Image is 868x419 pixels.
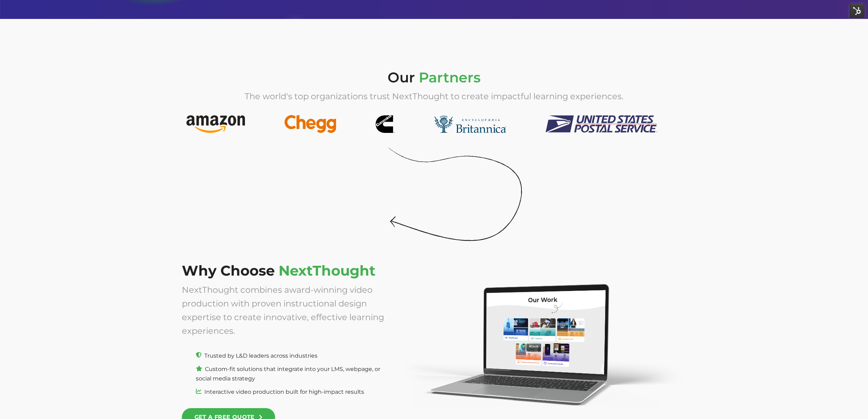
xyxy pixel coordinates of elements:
img: HubSpot Tools Menu Toggle [850,4,864,18]
span: Custom-fit solutions that integrate into your LMS, webpage, or social media strategy [196,366,380,382]
img: Our-work-laptop [397,281,686,408]
span: Our [388,69,415,86]
img: Chegg_logo-1 [284,115,335,133]
img: Amazon_logo [186,115,244,133]
img: encyclopedia britannica logo-1 [433,115,505,133]
img: cummins-logo-1-1 [375,115,394,134]
span: NextThought [279,262,375,279]
span: Partners [419,69,481,86]
span: Trusted by L&D leaders across industries [204,352,317,359]
img: united-states-postal-service-1-1 [545,115,657,133]
span: NextThought combines award-winning video production with proven instructional design expertise to... [182,285,384,336]
span: The world's top organizations trust NextThought to create impactful learning experiences. [245,91,623,101]
span: Why Choose [182,262,275,279]
img: Landing-Page-Arrow-3-raw [311,148,529,249]
span: Interactive video production built for high-impact results [204,388,364,395]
